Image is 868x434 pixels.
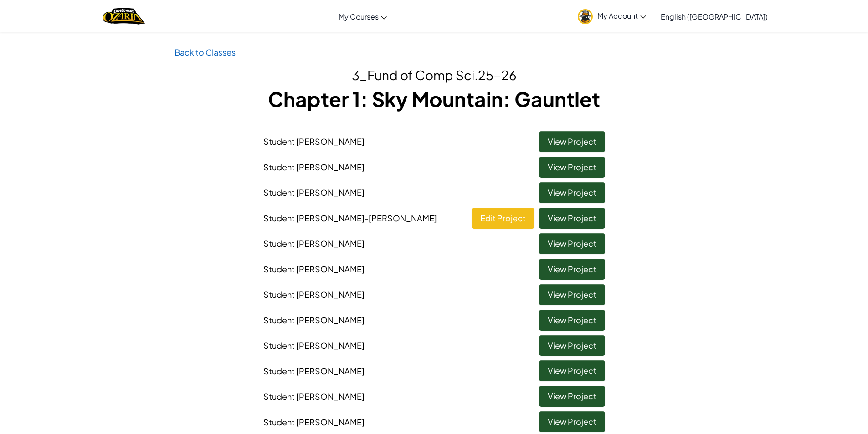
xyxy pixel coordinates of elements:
a: View Project [539,335,605,356]
a: View Project [539,310,605,331]
a: View Project [539,157,605,178]
span: Student [PERSON_NAME] [263,264,365,274]
span: Student [PERSON_NAME] [263,162,365,172]
a: View Project [539,233,605,254]
span: Student [PERSON_NAME]-[PERSON_NAME] [263,213,437,223]
h1: Chapter 1: Sky Mountain: Gauntlet [175,85,694,113]
span: Student [PERSON_NAME] [263,289,365,300]
a: Edit Project [472,208,534,229]
span: English ([GEOGRAPHIC_DATA]) [661,12,768,21]
span: Student [PERSON_NAME] [263,417,365,427]
span: Student [PERSON_NAME] [263,391,365,402]
h2: 3_Fund of Comp Sci.25-26 [175,66,694,85]
a: Back to Classes [175,47,236,57]
img: Home [103,7,145,26]
a: View Project [539,360,605,381]
span: Student [PERSON_NAME] [263,187,365,198]
a: My Account [573,2,651,31]
a: View Project [539,131,605,152]
span: Student [PERSON_NAME] [263,366,365,376]
a: View Project [539,411,605,432]
a: View Project [539,284,605,305]
a: View Project [539,182,605,203]
span: My Courses [339,12,379,21]
span: Student [PERSON_NAME] [263,315,365,325]
a: View Project [539,208,605,229]
a: View Project [539,386,605,407]
a: My Courses [334,4,391,29]
a: Ozaria by CodeCombat logo [103,7,145,26]
span: Student [PERSON_NAME] [263,340,365,351]
a: View Project [539,259,605,280]
span: Student [PERSON_NAME] [263,136,365,147]
img: avatar [578,9,593,24]
a: English ([GEOGRAPHIC_DATA]) [656,4,772,29]
span: My Account [597,11,646,20]
span: Student [PERSON_NAME] [263,238,365,249]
